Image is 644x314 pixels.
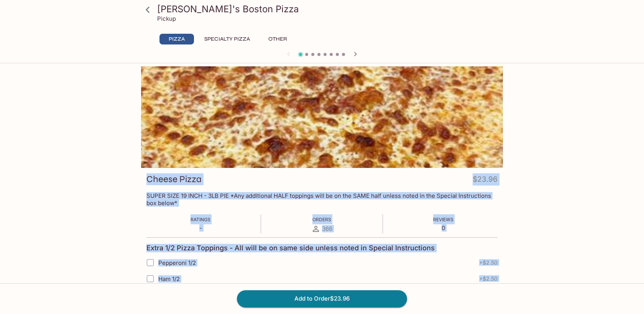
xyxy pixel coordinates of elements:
p: 0 [433,224,453,232]
span: 366 [322,225,332,232]
button: Add to Order$23.96 [237,290,407,307]
h3: [PERSON_NAME]'s Boston Pizza [157,3,500,15]
div: Cheese Pizza [141,66,503,168]
span: + $2.50 [479,276,498,282]
span: Pepperoni 1/2 [158,259,196,266]
p: - [191,224,210,232]
span: Reviews [433,217,453,222]
button: Pizza [159,34,194,44]
h4: Extra 1/2 Pizza Toppings - All will be on same side unless noted in Special Instructions [146,244,435,252]
span: Ham 1/2 [158,275,180,283]
p: SUPER SIZE 19 INCH - 3LB PIE *Any additional HALF toppings will be on the SAME half unless noted ... [146,192,498,207]
p: Pickup [157,15,176,22]
h4: $23.96 [473,173,498,188]
button: Other [260,34,295,44]
span: Ratings [191,217,210,222]
h3: Cheese Pizza [146,173,202,185]
span: Orders [312,217,331,222]
button: Specialty Pizza [200,34,254,44]
span: + $2.50 [479,260,498,266]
